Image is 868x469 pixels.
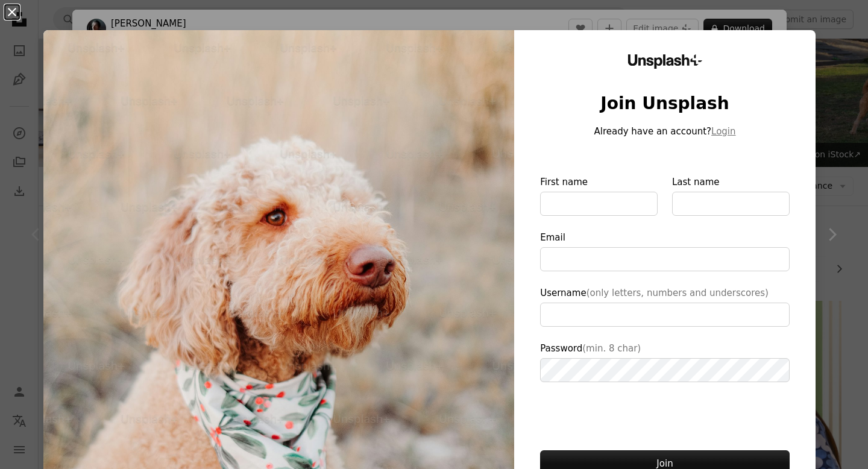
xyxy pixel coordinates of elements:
label: First name [540,175,658,216]
label: Email [540,230,790,271]
span: (min. 8 char) [582,343,641,354]
input: Email [540,247,790,271]
p: Already have an account? [540,124,790,139]
button: Login [711,124,735,139]
label: Username [540,286,790,327]
input: First name [540,192,658,216]
label: Last name [672,175,790,216]
input: Last name [672,192,790,216]
h1: Join Unsplash [540,93,790,115]
label: Password [540,341,790,382]
input: Password(min. 8 char) [540,358,790,382]
input: Username(only letters, numbers and underscores) [540,303,790,327]
span: (only letters, numbers and underscores) [587,288,769,298]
